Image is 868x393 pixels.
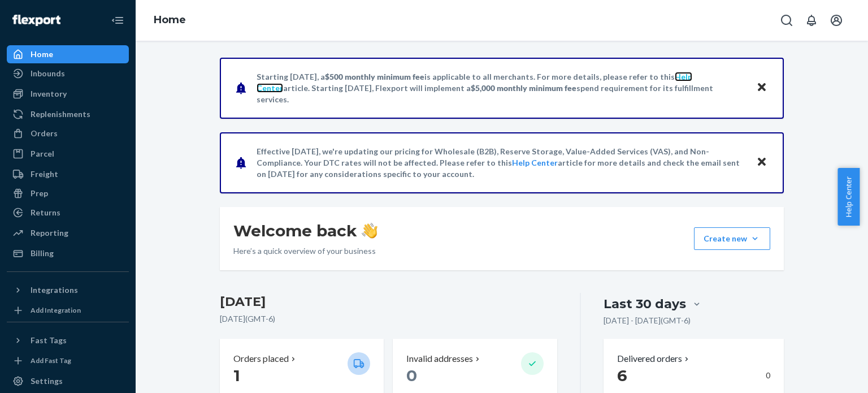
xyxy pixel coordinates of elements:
p: [DATE] - [DATE] ( GMT-6 ) [604,315,691,326]
a: Help Center [512,158,558,167]
a: Home [154,14,186,26]
p: Here’s a quick overview of your business [233,245,377,257]
button: Create new [694,227,770,250]
div: Last 30 days [604,295,686,313]
a: Parcel [7,145,129,163]
a: Inbounds [7,64,129,83]
button: Open Search Box [775,9,798,32]
a: Home [7,45,129,63]
a: Settings [7,372,129,390]
div: Freight [31,169,58,180]
a: Billing [7,244,129,262]
img: hand-wave emoji [362,223,377,239]
button: Open account menu [825,9,848,32]
div: Integrations [31,284,78,296]
button: Open notifications [800,9,823,32]
div: Settings [31,375,63,387]
span: $5,000 monthly minimum fee [471,83,576,93]
div: Add Integration [31,305,81,315]
span: 1 [233,366,240,385]
p: [DATE] ( GMT-6 ) [220,313,557,325]
img: Flexport logo [12,15,60,26]
p: Invalid addresses [406,352,473,365]
button: Close [754,80,769,96]
a: Replenishments [7,105,129,123]
div: Fast Tags [31,335,67,346]
a: Add Fast Tag [7,354,129,368]
div: Add Fast Tag [31,356,71,365]
div: Orders [31,128,58,139]
div: Returns [31,207,60,218]
a: Freight [7,165,129,183]
p: Starting [DATE], a is applicable to all merchants. For more details, please refer to this article... [257,71,745,105]
a: Prep [7,184,129,202]
div: 0 [617,365,770,386]
button: Help Center [837,168,860,226]
a: Returns [7,204,129,222]
span: 6 [617,366,627,385]
div: Billing [31,248,54,259]
span: 0 [406,366,417,385]
button: Delivered orders [617,352,691,365]
a: Reporting [7,224,129,242]
div: Parcel [31,148,54,159]
div: Reporting [31,227,68,239]
span: $500 monthly minimum fee [325,72,424,81]
button: Integrations [7,281,129,299]
div: Inventory [31,88,67,100]
p: Effective [DATE], we're updating our pricing for Wholesale (B2B), Reserve Storage, Value-Added Se... [257,146,745,180]
div: Inbounds [31,68,65,79]
h3: [DATE] [220,293,557,311]
div: Home [31,49,53,60]
a: Inventory [7,85,129,103]
button: Close [754,154,769,171]
a: Add Integration [7,304,129,317]
div: Replenishments [31,109,90,120]
button: Close Navigation [106,9,129,32]
p: Orders placed [233,352,289,365]
a: Orders [7,124,129,142]
button: Fast Tags [7,331,129,349]
ol: breadcrumbs [145,4,195,37]
div: Prep [31,188,48,199]
h1: Welcome back [233,221,377,241]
